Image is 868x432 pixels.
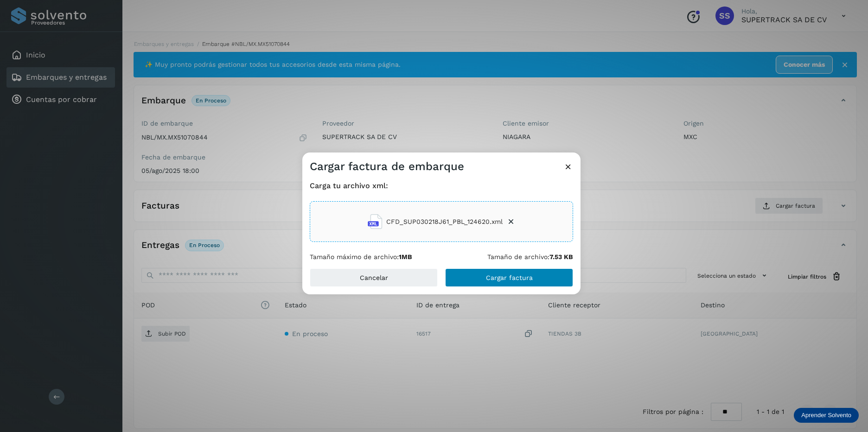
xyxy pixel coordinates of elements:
span: Cancelar [360,274,388,281]
button: Cancelar [310,268,438,287]
h3: Cargar factura de embarque [310,160,464,173]
p: Tamaño de archivo: [487,253,573,261]
b: 1MB [399,253,412,260]
p: Tamaño máximo de archivo: [310,253,412,261]
span: Cargar factura [486,274,533,281]
p: Aprender Solvento [801,412,851,419]
b: 7.53 KB [549,253,573,260]
h4: Carga tu archivo xml: [310,181,573,190]
span: CFD_SUP030218J61_PBL_124620.xml [386,217,503,227]
button: Cargar factura [445,268,573,287]
div: Aprender Solvento [794,408,859,423]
